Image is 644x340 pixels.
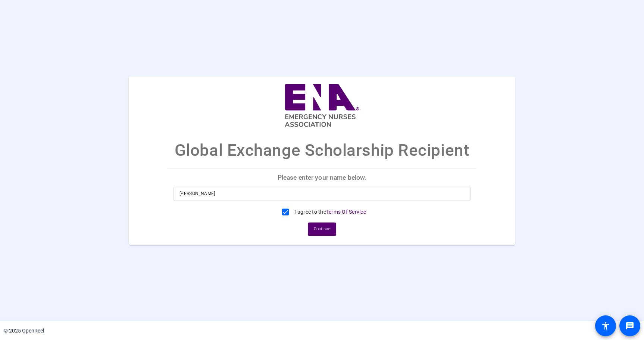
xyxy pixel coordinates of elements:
input: Enter your name [179,189,465,198]
p: Global Exchange Scholarship Recipient [175,138,469,163]
mat-icon: message [625,321,634,330]
label: I agree to the [293,208,366,216]
mat-icon: accessibility [601,321,610,330]
div: © 2025 OpenReel [4,327,44,335]
p: Please enter your name below. [168,169,477,186]
img: company-logo [285,84,359,127]
button: Continue [308,223,336,236]
a: Terms Of Service [326,209,366,215]
span: Continue [314,224,330,235]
